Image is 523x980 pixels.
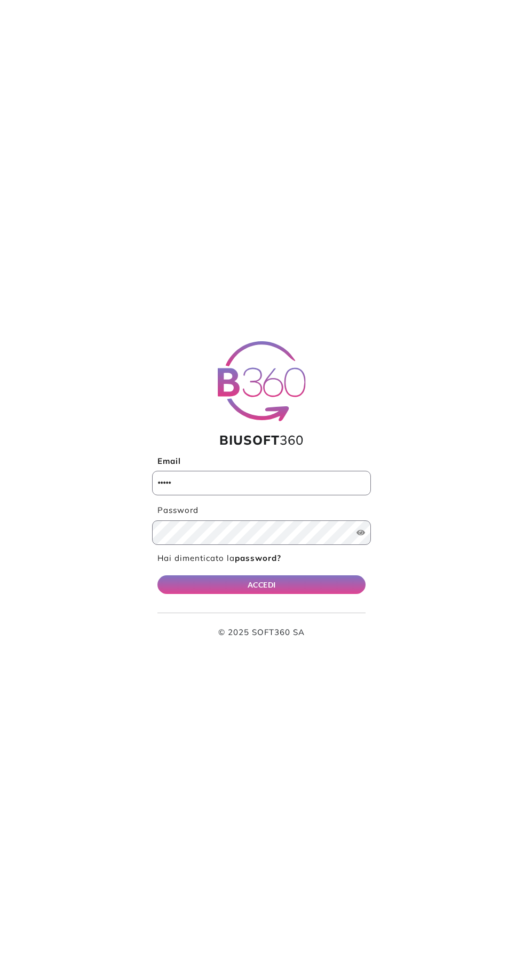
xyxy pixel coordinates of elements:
b: Email [157,456,181,466]
span: BIUSOFT [219,432,280,448]
label: Password [152,504,371,517]
b: password? [235,553,281,563]
a: Hai dimenticato lapassword? [157,553,281,563]
button: ACCEDI [157,575,366,594]
h1: 360 [152,432,371,448]
p: © 2025 SOFT360 SA [157,626,366,639]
